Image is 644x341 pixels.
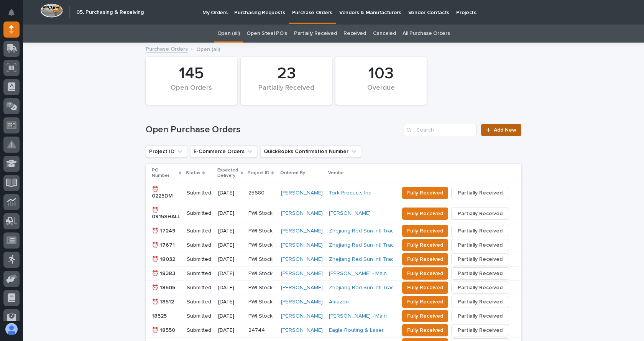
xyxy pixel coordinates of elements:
[159,64,224,83] div: 145
[146,252,521,267] tr: ⏰ 18032Submitted[DATE]PWI Stock[PERSON_NAME] Zhejiang Red Sun Intl Trading Fully ReceivedPartiall...
[152,228,181,234] p: ⏰ 17249
[281,190,323,196] a: [PERSON_NAME]
[10,9,20,21] div: Notifications
[248,270,275,277] p: PWI Stock
[152,285,181,291] p: ⏰ 18505
[458,269,503,278] span: Partially Received
[254,64,319,83] div: 23
[348,64,414,83] div: 103
[218,256,242,263] p: [DATE]
[196,44,220,53] p: Open (all)
[248,256,275,263] p: PWI Stock
[329,256,401,263] a: Zhejiang Red Sun Intl Trading
[248,169,269,177] p: Project ID
[451,324,509,336] button: Partially Received
[343,25,366,43] a: Received
[217,25,240,43] a: Open (all)
[329,270,387,277] a: [PERSON_NAME] - Main
[329,210,371,217] a: [PERSON_NAME]
[187,242,212,249] p: Submitted
[458,188,503,198] span: Partially Received
[329,327,384,334] a: Eagle Routing & Laser
[402,282,448,294] button: Fully Received
[248,210,275,217] p: PWI Stock
[407,209,443,218] span: Fully Received
[402,239,448,251] button: Fully Received
[281,313,323,320] a: [PERSON_NAME]
[218,327,242,334] p: [DATE]
[218,190,242,196] p: [DATE]
[248,299,275,305] p: PWI Stock
[407,241,443,250] span: Fully Received
[218,270,242,277] p: [DATE]
[146,267,521,281] tr: ⏰ 18383Submitted[DATE]PWI Stock[PERSON_NAME] [PERSON_NAME] - Main Fully ReceivedPartially Received
[329,190,371,196] a: Tork Products Inc
[190,145,257,158] button: E-Commerce Orders
[217,166,239,180] p: Expected Delivery
[146,224,521,238] tr: ⏰ 17249Submitted[DATE]PWI Stock[PERSON_NAME] Zhejiang Red Sun Intl Trading Fully ReceivedPartiall...
[348,84,414,100] div: Overdue
[254,84,319,100] div: Partially Received
[402,187,448,199] button: Fully Received
[458,226,503,236] span: Partially Received
[248,242,275,249] p: PWI Stock
[281,285,323,291] a: [PERSON_NAME]
[328,169,344,177] p: Vendor
[186,169,200,177] p: Status
[146,295,521,309] tr: ⏰ 18512Submitted[DATE]PWI Stock[PERSON_NAME] Amazon Fully ReceivedPartially Received
[146,203,521,224] tr: ⏰ 0915SHALLSubmitted[DATE]PWI Stock[PERSON_NAME] [PERSON_NAME] Fully ReceivedPartially Received
[248,313,275,320] p: PWI Stock
[451,225,509,237] button: Partially Received
[187,285,212,291] p: Submitted
[152,327,181,334] p: ⏰ 18550
[458,297,503,306] span: Partially Received
[329,285,401,291] a: Zhejiang Red Sun Intl Trading
[407,311,443,321] span: Fully Received
[281,242,323,249] a: [PERSON_NAME]
[407,297,443,306] span: Fully Received
[248,327,275,334] p: 24744
[187,190,212,196] p: Submitted
[152,256,181,263] p: ⏰ 18032
[451,187,509,199] button: Partially Received
[402,25,450,43] a: All Purchase Orders
[402,253,448,265] button: Fully Received
[458,209,503,218] span: Partially Received
[248,285,275,291] p: PWI Stock
[40,3,63,18] img: Workspace Logo
[187,299,212,305] p: Submitted
[451,253,509,265] button: Partially Received
[458,241,503,250] span: Partially Received
[329,299,349,305] a: Amazon
[458,311,503,321] span: Partially Received
[152,270,181,277] p: ⏰ 18383
[402,310,448,322] button: Fully Received
[329,242,401,249] a: Zhejiang Red Sun Intl Trading
[146,183,521,203] tr: ⏰ 0225DMSubmitted[DATE]25680[PERSON_NAME] Tork Products Inc Fully ReceivedPartially Received
[187,327,212,334] p: Submitted
[451,282,509,294] button: Partially Received
[152,242,181,249] p: ⏰ 17671
[260,145,361,158] button: QuickBooks Confirmation Number
[407,283,443,292] span: Fully Received
[329,313,387,320] a: [PERSON_NAME] - Main
[152,313,181,320] p: 18525
[407,255,443,264] span: Fully Received
[187,256,212,263] p: Submitted
[187,270,212,277] p: Submitted
[281,256,323,263] a: [PERSON_NAME]
[281,299,323,305] a: [PERSON_NAME]
[146,145,187,158] button: Project ID
[218,228,242,234] p: [DATE]
[248,190,275,196] p: 25680
[146,44,188,53] a: Purchase Orders
[187,228,212,234] p: Submitted
[402,324,448,336] button: Fully Received
[218,313,242,320] p: [DATE]
[146,238,521,252] tr: ⏰ 17671Submitted[DATE]PWI Stock[PERSON_NAME] Zhejiang Red Sun Intl Trading Fully ReceivedPartiall...
[281,270,323,277] a: [PERSON_NAME]
[281,228,323,234] a: [PERSON_NAME]
[458,326,503,335] span: Partially Received
[402,225,448,237] button: Fully Received
[152,299,181,305] p: ⏰ 18512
